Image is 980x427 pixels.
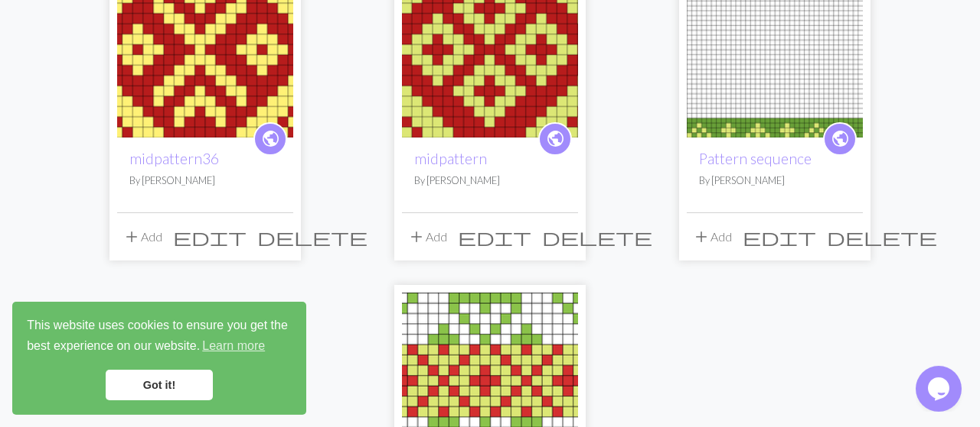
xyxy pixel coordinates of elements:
a: dismiss cookie message [106,370,213,400]
iframe: chat widget [916,366,965,412]
div: cookieconsent [12,302,306,415]
i: Edit [458,228,531,246]
span: edit [458,226,531,247]
button: Delete [822,222,942,251]
span: public [261,127,280,150]
button: Add [117,222,168,251]
span: public [546,127,565,150]
span: delete [542,226,652,247]
i: Edit [173,228,247,246]
span: edit [173,226,247,247]
i: public [546,124,565,154]
span: add [692,226,710,247]
a: learn more about cookies [200,335,267,357]
a: Pattern sequence [699,150,812,167]
i: Edit [743,228,816,246]
button: Delete [252,222,373,251]
i: public [831,124,850,154]
a: Kep Brim [402,371,578,386]
span: This website uses cookies to ensure you get the best experience on our website. [27,316,292,357]
p: By [PERSON_NAME] [414,173,566,188]
a: public [538,122,572,156]
span: edit [743,226,816,247]
a: midpattern36 [129,150,219,167]
span: add [122,226,141,247]
a: midpattern [414,150,487,167]
button: Delete [537,222,658,251]
p: By [PERSON_NAME] [129,173,281,188]
button: Edit [452,222,537,251]
a: midpattern36 [117,40,293,55]
a: public [823,122,857,156]
a: midpattern [402,40,578,55]
span: add [407,226,426,247]
p: By [PERSON_NAME] [699,173,851,188]
button: Edit [737,222,822,251]
button: Edit [168,222,252,251]
a: public [253,122,287,156]
a: Pattern sequence [687,40,863,55]
button: Add [402,222,452,251]
button: Add [687,222,737,251]
i: public [261,124,280,154]
span: delete [257,226,367,247]
span: delete [827,226,937,247]
span: public [831,127,850,150]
